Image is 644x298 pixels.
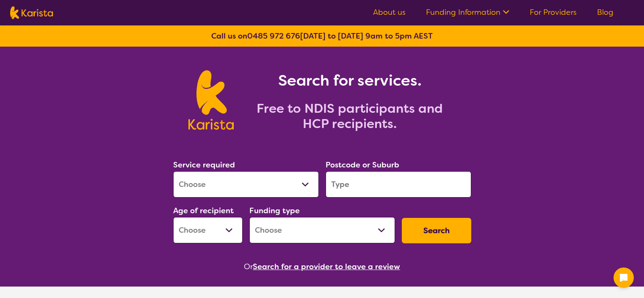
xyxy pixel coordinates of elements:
a: About us [373,7,406,17]
b: Call us on [DATE] to [DATE] 9am to 5pm AEST [211,31,433,41]
a: Funding Information [426,7,509,17]
h2: Free to NDIS participants and HCP recipients. [244,101,456,131]
label: Service required [173,160,235,170]
label: Postcode or Suburb [326,160,399,170]
label: Funding type [249,206,300,216]
h1: Search for services. [244,70,456,91]
label: Age of recipient [173,206,234,216]
span: Or [244,260,253,273]
img: Karista logo [188,70,234,130]
input: Type [326,171,471,198]
img: Karista logo [10,6,53,19]
button: Search for a provider to leave a review [253,260,400,273]
button: Search [402,218,471,243]
a: For Providers [530,7,577,17]
a: Blog [597,7,614,17]
a: 0485 972 676 [247,31,300,41]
